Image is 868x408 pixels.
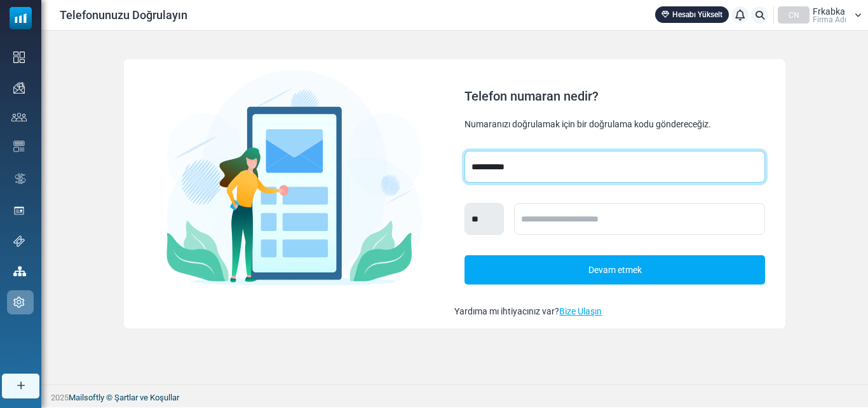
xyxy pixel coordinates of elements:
font: Firma Adı [813,15,846,24]
font: 2025 [51,393,69,402]
span: çeviri eksik: en.layouts.footer.terms_and_conditions [114,393,179,402]
font: Frkabka [813,6,845,17]
font: Numaranızı doğrulamak için bir doğrulama kodu göndereceğiz. [465,119,711,129]
img: mailsoftly_icon_blue_white.svg [10,7,32,29]
img: campaigns-icon.png [13,82,25,94]
img: workflow.svg [13,171,27,186]
img: contacts-icon.svg [11,113,27,122]
img: email-templates-icon.svg [13,141,25,152]
img: settings-icon.svg [13,297,25,308]
font: Telefon numaran nedir? [465,88,599,104]
a: CN Frkabka Firma Adı [778,6,862,24]
a: Şartlar ve Koşullar [114,393,179,402]
img: landing_pages.svg [13,205,25,216]
img: dashboard-icon.svg [13,52,25,63]
a: Mailsoftly © [69,393,112,402]
img: support-icon.svg [13,236,25,247]
font: Telefonunuzu Doğrulayın [60,8,187,22]
font: Devam etmek [588,265,642,276]
font: CN [789,11,799,20]
font: Hesabı Yükselt [672,10,722,19]
a: Hesabı Yükselt [655,6,729,23]
a: Bize Ulaşın [559,306,602,316]
font: Yardıma mı ihtiyacınız var? [454,306,559,316]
